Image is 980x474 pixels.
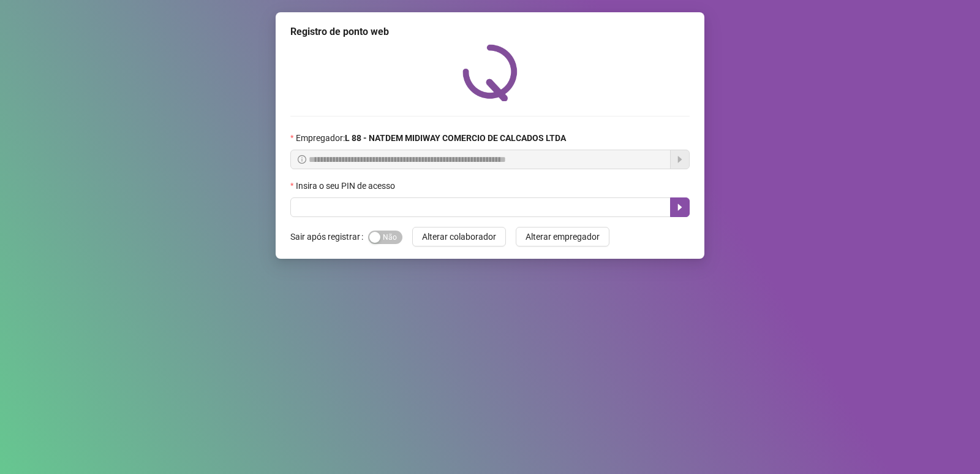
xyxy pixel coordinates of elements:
[296,131,566,145] span: Empregador :
[675,202,685,212] span: caret-right
[290,227,368,247] label: Sair após registrar
[526,230,600,243] span: Alterar empregador
[345,133,566,143] strong: L 88 - NATDEM MIDIWAY COMERCIO DE CALCADOS LTDA
[516,227,609,247] button: Alterar empregador
[412,227,506,247] button: Alterar colaborador
[462,44,518,101] img: QRPoint
[422,230,496,243] span: Alterar colaborador
[298,155,306,164] span: info-circle
[290,25,690,39] div: Registro de ponto web
[290,179,403,193] label: Insira o seu PIN de acesso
